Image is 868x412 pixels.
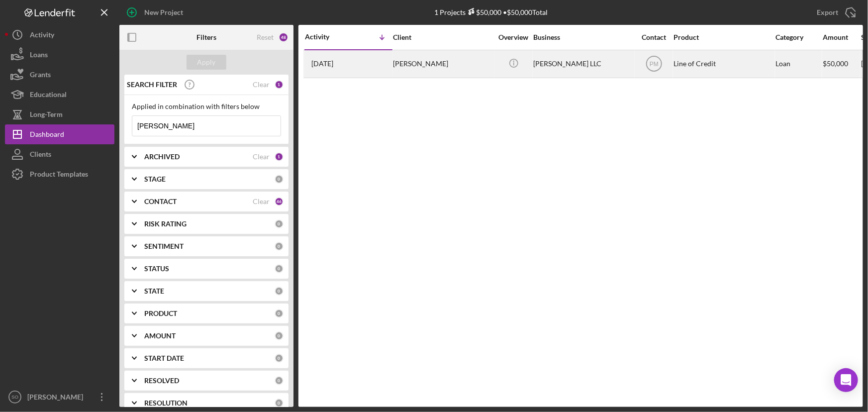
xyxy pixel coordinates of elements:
div: Activity [305,33,349,41]
div: 1 Projects • $50,000 Total [434,8,548,16]
div: 0 [275,331,284,340]
time: 2025-09-24 20:17 [311,60,333,68]
div: $50,000 [466,8,501,16]
b: PRODUCT [144,309,177,317]
b: RESOLUTION [144,399,188,407]
div: Apply [197,55,216,70]
div: 0 [275,287,284,296]
b: CONTACT [144,198,177,206]
div: Export [817,2,838,22]
div: 1 [275,80,284,89]
div: Reset [257,33,274,41]
button: Loans [5,45,114,65]
div: [PERSON_NAME] LLC [533,51,633,77]
div: Educational [30,85,67,107]
div: Clear [253,153,270,161]
text: PM [650,61,659,68]
b: AMOUNT [144,332,176,340]
div: 1 [275,152,284,161]
button: Product Templates [5,164,114,184]
div: 0 [275,175,284,184]
div: 0 [275,309,284,318]
div: Open Intercom Messenger [834,368,858,392]
b: RESOLVED [144,377,179,385]
div: 0 [275,242,284,251]
div: 0 [275,376,284,385]
div: Product Templates [30,164,88,187]
button: Grants [5,65,114,85]
div: 0 [275,354,284,363]
div: Contact [635,33,673,41]
button: Long-Term [5,104,114,124]
button: Dashboard [5,124,114,144]
div: Clear [253,81,270,89]
button: Educational [5,85,114,104]
div: Loan [775,51,822,77]
b: STATUS [144,265,169,273]
b: STAGE [144,175,166,183]
b: ARCHIVED [144,153,180,161]
div: Amount [823,33,860,41]
b: Filters [196,33,216,41]
div: Applied in combination with filters below [132,103,281,110]
button: New Project [119,2,193,22]
div: Line of Credit [674,51,773,77]
b: RISK RATING [144,220,187,228]
div: Dashboard [30,124,64,147]
button: SO[PERSON_NAME] [5,387,114,407]
b: START DATE [144,354,184,362]
div: 0 [275,399,284,408]
div: Clear [253,198,270,206]
button: Clients [5,144,114,164]
div: Loans [30,45,48,67]
span: $50,000 [823,59,848,68]
button: Activity [5,25,114,45]
div: Category [775,33,822,41]
div: Overview [495,33,532,41]
text: SO [11,395,18,400]
div: New Project [144,2,183,22]
div: 0 [275,219,284,228]
b: SENTIMENT [144,242,184,250]
div: Client [393,33,492,41]
div: [PERSON_NAME] [393,51,492,77]
button: Export [807,2,863,22]
div: Long-Term [30,104,63,127]
div: Clients [30,144,51,167]
div: Product [674,33,773,41]
div: Business [533,33,633,41]
div: 48 [279,32,289,42]
div: 46 [275,197,284,206]
b: STATE [144,287,164,295]
div: 0 [275,264,284,273]
div: Grants [30,65,51,87]
button: Apply [187,55,226,70]
div: Activity [30,25,54,47]
b: SEARCH FILTER [127,81,177,89]
div: [PERSON_NAME] [25,387,90,410]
